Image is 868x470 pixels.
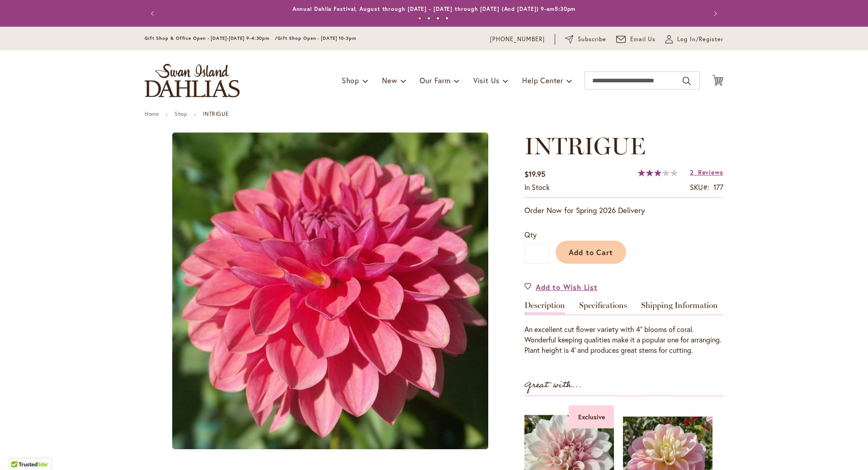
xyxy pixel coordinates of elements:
[436,17,439,20] button: 3 of 4
[420,76,450,85] span: Our Farm
[578,35,606,44] span: Subscribe
[630,35,656,44] span: Email Us
[175,110,187,117] a: Shop
[342,76,359,85] span: Shop
[145,110,159,117] a: Home
[713,182,723,193] div: 177
[690,182,709,192] strong: SKU
[145,35,278,41] span: Gift Shop & Office Open - [DATE]-[DATE] 9-4:30pm /
[698,168,723,176] span: Reviews
[382,76,397,85] span: New
[490,35,545,44] a: [PHONE_NUMBER]
[172,133,488,449] img: main product photo
[473,76,500,85] span: Visit Us
[536,282,598,292] span: Add to Wish List
[641,301,718,314] a: Shipping Information
[145,64,240,97] a: store logo
[524,169,545,179] span: $19.95
[524,301,565,314] a: Description
[569,405,614,428] div: Exclusive
[292,5,576,12] a: Annual Dahlia Festival, August through [DATE] - [DATE] through [DATE] (And [DATE]) 9-am5:30pm
[524,230,537,239] span: Qty
[665,35,723,44] a: Log In/Register
[569,247,613,257] span: Add to Cart
[705,5,723,23] button: Next
[524,282,598,292] a: Add to Wish List
[524,378,582,393] strong: Great with...
[418,17,421,20] button: 1 of 4
[427,17,430,20] button: 2 of 4
[638,169,678,176] div: 63%
[524,182,550,193] div: Availability
[690,168,694,176] span: 2
[565,35,606,44] a: Subscribe
[524,324,723,356] div: An excellent cut flower variety with 4" blooms of coral. Wonderful keeping qualities make it a po...
[556,241,626,264] button: Add to Cart
[445,17,448,20] button: 4 of 4
[524,205,723,216] p: Order Now for Spring 2026 Delivery
[690,168,723,176] a: 2 Reviews
[524,301,723,356] div: Detailed Product Info
[145,5,163,23] button: Previous
[524,132,646,160] span: INTRIGUE
[278,35,356,41] span: Gift Shop Open - [DATE] 10-3pm
[522,76,563,85] span: Help Center
[616,35,656,44] a: Email Us
[524,182,550,192] span: In stock
[203,110,229,117] strong: INTRIGUE
[677,35,723,44] span: Log In/Register
[579,301,627,314] a: Specifications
